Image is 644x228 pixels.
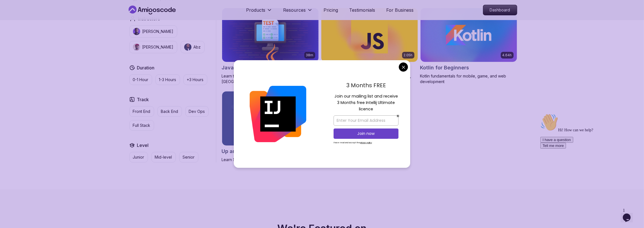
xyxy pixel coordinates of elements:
[2,31,28,37] button: Tell me more
[324,7,338,13] a: Pricing
[133,43,140,51] img: instructor img
[133,154,144,160] p: Junior
[420,8,517,85] a: Kotlin for Beginners card4.64hKotlin for BeginnersKotlin fundamentals for mobile, game, and web d...
[137,142,149,149] h2: Level
[222,91,319,145] img: Up and Running with SQL and Databases card
[349,7,375,13] a: Testimonials
[137,96,149,103] h2: Track
[183,154,195,160] p: Senior
[420,64,469,72] h2: Kotlin for Beginners
[321,8,418,62] img: Javascript for Beginners card
[502,53,512,57] p: 4.64h
[621,206,638,222] iframe: chat widget
[133,123,150,128] p: Full Stack
[2,2,20,20] img: :wave:
[185,106,209,117] button: Dev Ops
[142,29,174,34] p: [PERSON_NAME]
[137,64,155,71] h2: Duration
[2,26,35,31] button: I have a question
[183,74,207,85] button: +3 Hours
[283,7,313,18] button: Resources
[133,28,140,35] img: instructor img
[142,44,174,50] p: [PERSON_NAME]
[222,8,319,85] a: Java Unit Testing Essentials card38mJava Unit Testing EssentialsLearn the basics of unit testing ...
[129,25,177,38] button: instructor img[PERSON_NAME]
[222,147,319,155] h2: Up and Running with SQL and Databases
[538,111,638,203] iframe: chat widget
[129,41,177,53] button: instructor img[PERSON_NAME]
[306,53,314,57] p: 38m
[420,73,517,84] p: Kotlin fundamentals for mobile, game, and web development
[133,77,149,83] p: 0-1 Hour
[155,74,180,85] button: 1-3 Hours
[283,7,306,13] p: Resources
[483,5,517,15] a: Dashboard
[181,41,205,53] button: instructor imgAbz
[2,2,103,37] div: 👋Hi! How can we help?I have a questionTell me more
[179,152,198,162] button: Senior
[129,74,152,85] button: 0-1 Hour
[246,7,272,18] button: Products
[483,5,517,15] p: Dashboard
[222,64,292,72] h2: Java Unit Testing Essentials
[129,106,154,117] button: Front End
[2,17,55,21] span: Hi! How can we help?
[159,77,176,83] p: 1-3 Hours
[194,44,201,50] p: Abz
[157,106,182,117] button: Back End
[222,91,319,162] a: Up and Running with SQL and Databases card1.91hUp and Running with SQL and DatabasesLearn SQL and...
[184,43,191,51] img: instructor img
[222,157,319,162] p: Learn SQL and databases from the ground up.
[129,120,154,131] button: Full Stack
[421,8,517,62] img: Kotlin for Beginners card
[133,109,150,114] p: Front End
[222,73,319,84] p: Learn the basics of unit testing in [GEOGRAPHIC_DATA].
[404,53,413,57] p: 2.05h
[161,109,178,114] p: Back End
[222,8,319,62] img: Java Unit Testing Essentials card
[189,109,205,114] p: Dev Ops
[151,152,176,162] button: Mid-level
[321,8,418,85] a: Javascript for Beginners card2.05hJavascript for BeginnersLearn JavaScript essentials for creatin...
[187,77,204,83] p: +3 Hours
[129,152,148,162] button: Junior
[387,7,414,13] a: For Business
[246,7,266,13] p: Products
[155,154,172,160] p: Mid-level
